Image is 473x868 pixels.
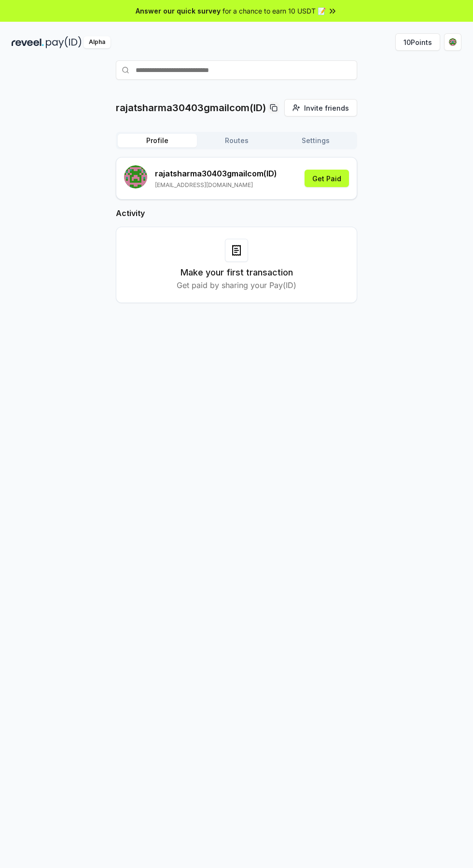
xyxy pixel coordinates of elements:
span: Answer our quick survey [136,6,221,16]
button: Routes [197,134,276,147]
button: Profile [118,134,197,147]
h2: Activity [116,207,357,219]
span: for a chance to earn 10 USDT 📝 [223,6,326,16]
p: [EMAIL_ADDRESS][DOMAIN_NAME] [155,181,277,189]
p: rajatsharma30403gmailcom (ID) [155,168,277,179]
h3: Make your first transaction [181,266,293,279]
button: 10Points [395,33,440,51]
span: Invite friends [304,103,349,113]
button: Settings [276,134,355,147]
p: Get paid by sharing your Pay(ID) [177,279,296,291]
img: reveel_dark [12,36,44,48]
div: Alpha [83,36,111,48]
button: Get Paid [305,170,349,187]
button: Invite friends [284,99,357,116]
p: rajatsharma30403gmailcom(ID) [116,101,266,115]
img: pay_id [46,36,82,48]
